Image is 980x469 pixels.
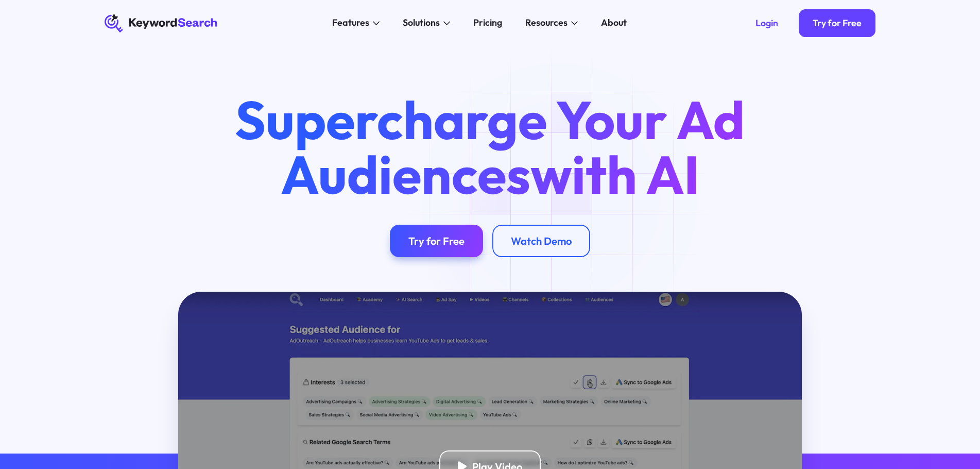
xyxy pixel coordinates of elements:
a: Login [742,9,792,37]
div: About [601,16,627,30]
div: Try for Free [813,18,862,29]
div: Solutions [403,16,440,30]
div: Features [332,16,369,30]
div: Watch Demo [511,234,572,247]
div: Try for Free [408,234,465,247]
a: Try for Free [799,9,875,37]
h1: Supercharge Your Ad Audiences [213,92,767,202]
div: Login [755,18,778,29]
a: Try for Free [390,225,483,257]
div: Pricing [473,16,502,30]
span: with AI [530,141,699,208]
a: About [594,14,634,32]
a: Pricing [467,14,509,32]
div: Resources [525,16,568,30]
